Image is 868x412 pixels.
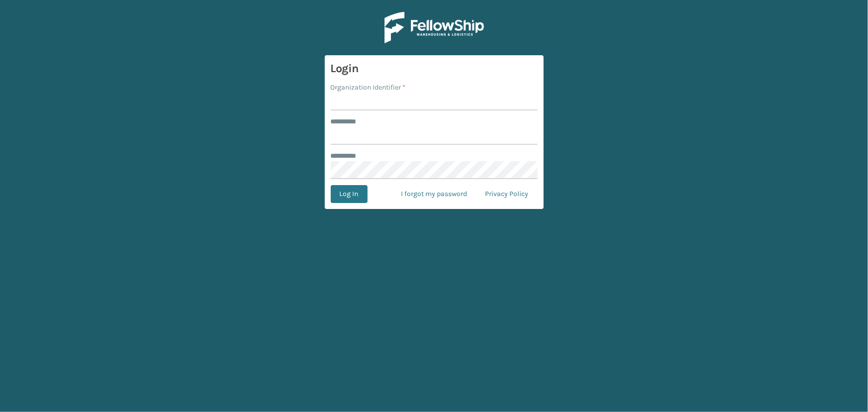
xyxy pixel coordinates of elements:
h3: Login [331,61,538,76]
a: Privacy Policy [477,185,538,203]
label: Organization Identifier [331,82,406,93]
img: Logo [385,12,484,43]
button: Log In [331,185,368,203]
a: I forgot my password [392,185,477,203]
